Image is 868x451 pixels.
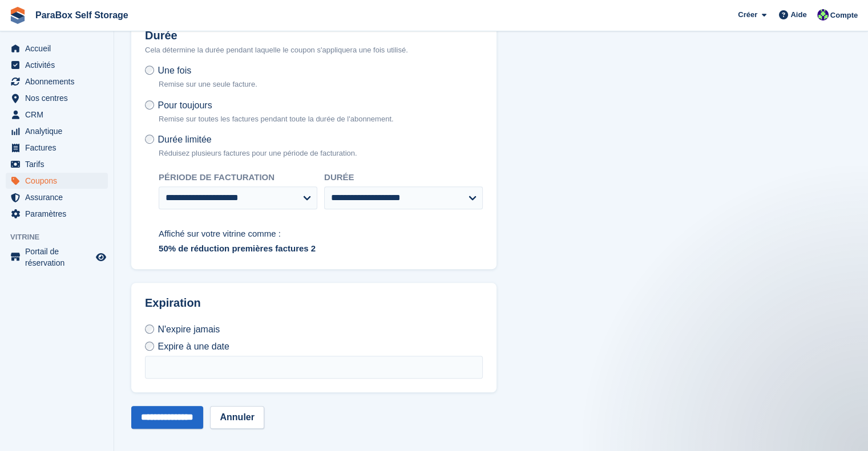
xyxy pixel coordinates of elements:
span: Créer [738,9,757,21]
label: Durée [324,171,483,184]
span: Expire à une date [158,342,229,351]
span: Paramètres [25,206,94,222]
p: Remise sur toutes les factures pendant toute la durée de l'abonnement. [159,113,394,125]
p: Cela détermine la durée pendant laquelle le coupon s'appliquera une fois utilisé. [145,44,483,56]
a: menu [6,140,108,156]
span: Nos centres [25,90,94,106]
a: menu [6,57,108,73]
input: N'expire jamais [145,324,154,334]
div: Affiché sur votre vitrine comme : [159,227,483,241]
a: menu [6,206,108,222]
a: Boutique d'aperçu [94,250,108,264]
span: Durée limitée [158,135,211,144]
span: Vitrine [10,231,114,243]
span: Activités [25,57,94,73]
a: ParaBox Self Storage [31,6,133,25]
span: Compte [830,10,858,21]
p: Remise sur une seule facture. [159,79,257,90]
span: Aide [790,9,806,21]
span: Analytique [25,123,94,139]
div: 50% de réduction premières factures 2 [159,242,483,255]
span: Abonnements [25,74,94,90]
span: Pour toujours [158,100,212,110]
a: menu [6,173,108,189]
a: menu [6,74,108,90]
a: menu [6,156,108,172]
span: Coupons [25,173,94,189]
input: Une fois Remise sur une seule facture. [145,66,154,75]
span: Une fois [158,66,191,75]
input: Expire à une date [145,342,154,351]
a: menu [6,40,108,56]
span: N'expire jamais [158,324,220,334]
span: Portail de réservation [25,246,94,269]
span: Factures [25,140,94,156]
a: menu [6,123,108,139]
h2: Expiration [145,296,483,310]
span: Accueil [25,40,94,56]
span: Assurance [25,189,94,205]
input: Durée limitée Réduisez plusieurs factures pour une période de facturation. [145,135,154,144]
a: menu [6,189,108,205]
a: menu [6,90,108,106]
img: Tess Bédat [817,9,829,21]
span: Tarifs [25,156,94,172]
img: stora-icon-8386f47178a22dfd0bd8f6a31ec36ba5ce8667c1dd55bd0f319d3a0aa187defe.svg [9,7,26,24]
p: Réduisez plusieurs factures pour une période de facturation. [159,148,357,159]
input: Pour toujours Remise sur toutes les factures pendant toute la durée de l'abonnement. [145,100,154,109]
span: CRM [25,107,94,123]
a: menu [6,246,108,269]
h2: Durée [145,29,483,42]
a: Annuler [210,406,264,429]
label: Période de facturation [159,171,317,184]
a: menu [6,107,108,123]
